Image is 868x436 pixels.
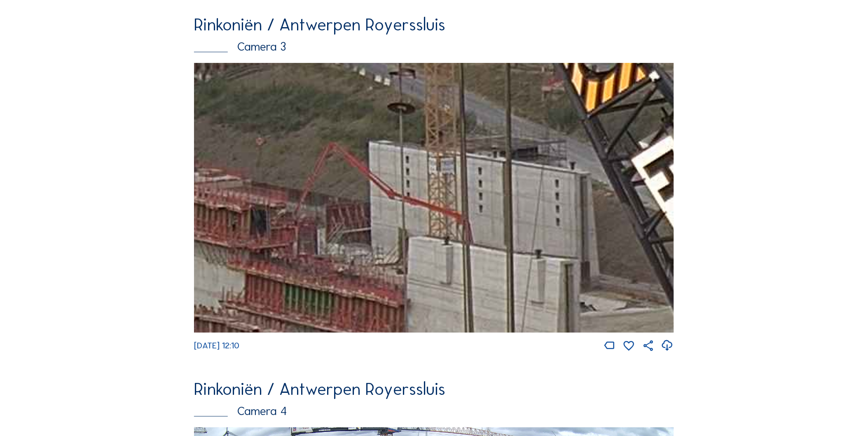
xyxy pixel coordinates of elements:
[194,381,674,398] div: Rinkoniën / Antwerpen Royerssluis
[194,406,674,417] div: Camera 4
[194,63,674,332] img: Image
[194,41,674,53] div: Camera 3
[194,16,674,33] div: Rinkoniën / Antwerpen Royerssluis
[194,340,239,350] span: [DATE] 12:10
